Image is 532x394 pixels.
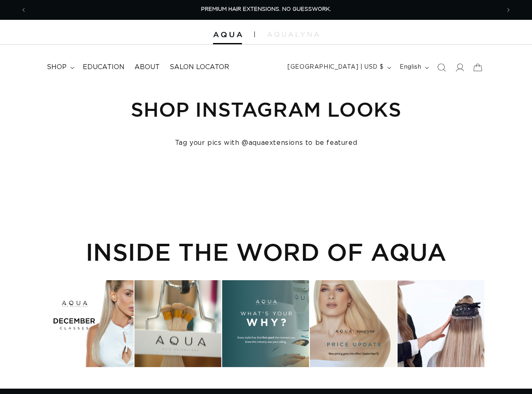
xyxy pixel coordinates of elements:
div: Instagram post opens in a popup [47,280,134,367]
button: Previous announcement [14,2,33,18]
div: Instagram post opens in a popup [398,280,484,367]
span: PREMIUM HAIR EXTENSIONS. NO GUESSWORK. [201,7,331,12]
span: shop [47,63,67,72]
h2: INSIDE THE WORD OF AQUA [47,238,486,266]
a: Salon Locator [165,58,234,77]
span: Education [83,63,125,72]
summary: Search [432,58,451,77]
span: About [134,63,160,72]
span: Salon Locator [170,63,229,72]
button: [GEOGRAPHIC_DATA] | USD $ [283,60,395,75]
div: Instagram post opens in a popup [134,280,221,367]
a: Education [78,58,129,77]
img: aqualyna.com [267,32,319,37]
h1: Shop Instagram Looks [47,96,486,122]
button: Next announcement [499,2,518,18]
div: Instagram post opens in a popup [222,280,309,367]
h4: Tag your pics with @aquaextensions to be featured [47,139,486,147]
a: About [129,58,165,77]
span: [GEOGRAPHIC_DATA] | USD $ [288,63,383,72]
span: English [400,63,421,72]
div: Instagram post opens in a popup [310,280,397,367]
button: English [395,60,432,75]
img: Aqua Hair Extensions [213,32,242,38]
summary: shop [42,58,78,77]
